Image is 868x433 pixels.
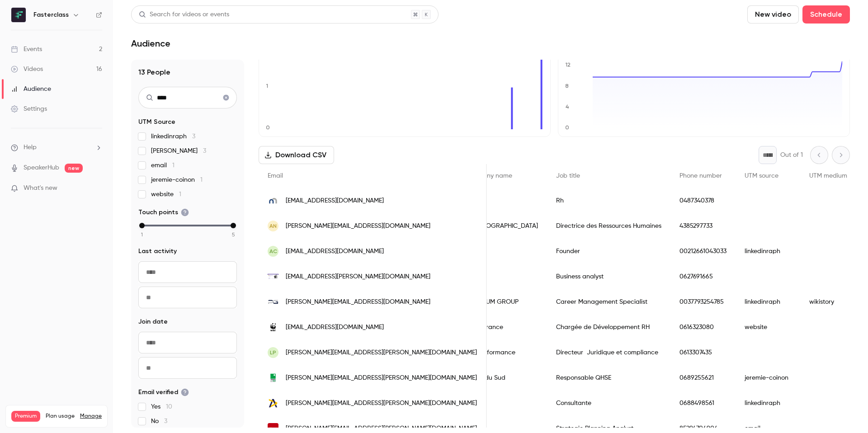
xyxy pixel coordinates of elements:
div: 0688498561 [670,391,736,416]
span: 1 [179,191,181,198]
div: max [231,223,236,228]
div: Oxyl [456,239,547,264]
input: To [138,357,237,379]
div: min [139,223,145,228]
text: 0 [565,124,569,131]
button: New video [747,5,799,24]
span: 1 [200,177,203,183]
text: 0 [266,124,270,131]
div: Audience [11,85,51,94]
div: PLATINIUM GROUP [456,289,547,315]
input: To [138,287,237,308]
div: Apec [456,391,547,416]
div: Founder [547,239,670,264]
button: Schedule [802,5,850,24]
span: Join date [138,317,168,326]
div: website [736,315,800,340]
span: [PERSON_NAME] [151,146,206,155]
div: Directeur Juridique et compliance [547,340,670,365]
img: Fasterclass [11,8,26,22]
li: help-dropdown-opener [11,143,102,152]
span: [PERSON_NAME][EMAIL_ADDRESS][DOMAIN_NAME] [286,221,430,231]
span: [EMAIL_ADDRESS][DOMAIN_NAME] [286,196,384,206]
span: [PERSON_NAME][EMAIL_ADDRESS][PERSON_NAME][DOMAIN_NAME] [286,348,477,358]
span: Plan usage [46,413,75,420]
div: Career Management Specialist [547,289,670,315]
img: nbb.be [268,195,278,206]
div: Teleperformance [456,340,547,365]
span: 3 [164,418,167,424]
img: apec.fr [268,398,278,409]
div: 0037793254785 [670,289,736,315]
span: 3 [192,133,195,140]
div: Business analyst [547,264,670,289]
img: edu.escp.eu [268,274,278,280]
div: 0689255621 [670,365,736,391]
a: SpeakerHub [24,163,59,173]
span: [PERSON_NAME][EMAIL_ADDRESS][DOMAIN_NAME] [286,297,430,307]
span: jeremie-coinon [151,175,203,184]
div: Rh [547,188,670,213]
span: [EMAIL_ADDRESS][DOMAIN_NAME] [286,247,384,256]
span: linkedinraph [151,132,195,141]
span: Phone number [679,173,722,179]
div: NSI [GEOGRAPHIC_DATA] [456,213,547,239]
div: 0487340378 [670,188,736,213]
div: 0613307435 [670,340,736,365]
input: From [138,261,237,283]
span: No [151,417,167,426]
span: UTM Source [138,118,175,127]
div: 4385297733 [670,213,736,239]
div: wikistory [800,289,856,315]
span: Yes [151,402,172,411]
div: linkedinraph [736,391,800,416]
img: groupe-terresdusud.fr [268,372,278,383]
span: 5 [232,231,235,239]
div: Events [11,45,42,54]
p: Out of 1 [780,151,803,160]
div: linkedinraph [736,289,800,315]
text: 8 [565,83,569,89]
div: linkedinraph [736,239,800,264]
span: UTM source [745,173,778,179]
div: Chargée de Développement RH [547,315,670,340]
div: Search for videos or events [139,10,229,19]
h1: 13 People [138,67,237,78]
div: Nbb [456,188,547,213]
div: WWF France [456,315,547,340]
span: What's new [24,184,57,193]
span: 1 [172,162,175,169]
span: Last activity [138,247,177,256]
span: Company name [465,173,512,179]
div: Consultante [547,391,670,416]
span: [PERSON_NAME][EMAIL_ADDRESS][PERSON_NAME][DOMAIN_NAME] [286,399,477,408]
span: [EMAIL_ADDRESS][DOMAIN_NAME] [286,323,384,332]
text: 12 [565,61,571,68]
text: 4 [566,104,569,110]
span: Touch points [138,208,189,217]
span: UTM medium [809,173,847,179]
div: Cartier [456,264,547,289]
img: wwf.fr [268,322,278,333]
div: Terres du Sud [456,365,547,391]
span: 3 [203,148,206,154]
span: 10 [166,404,172,410]
span: 1 [141,231,143,239]
div: Responsable QHSE [547,365,670,391]
div: Settings [11,104,47,113]
div: jeremie-coinon [736,365,800,391]
span: email [151,161,175,170]
text: 1 [266,83,268,89]
span: Email [268,173,283,179]
span: new [65,164,83,173]
input: From [138,332,237,353]
span: Email verified [138,388,189,397]
button: Clear search [219,90,233,105]
span: website [151,190,181,199]
span: Premium [11,411,40,422]
div: 00212661043033 [670,239,736,264]
span: [EMAIL_ADDRESS][PERSON_NAME][DOMAIN_NAME] [286,272,430,282]
span: AC [269,247,277,255]
div: Videos [11,65,43,74]
img: pg-mc.com [268,297,278,307]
